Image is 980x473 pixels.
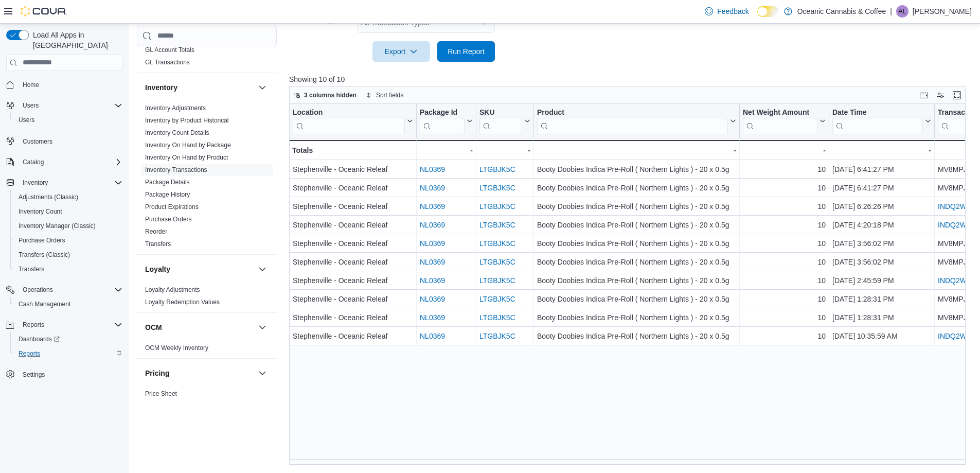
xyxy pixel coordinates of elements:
div: Booty Doobies Indica Pre-Roll ( Northern Lights ) - 20 x 0.5g [537,330,736,342]
a: Inventory Adjustments [145,104,206,112]
a: Transfers [14,263,48,275]
div: Product [537,108,728,134]
button: Reports [10,346,127,361]
button: Net Weight Amount [743,108,826,134]
div: [DATE] 1:28:31 PM [832,293,931,305]
div: 10 [743,293,826,305]
button: Reports [19,319,48,331]
a: NL0369 [420,332,445,340]
a: NL0369 [420,276,445,285]
a: Loyalty Adjustments [145,286,200,293]
button: Users [19,99,43,112]
a: Inventory Manager (Classic) [14,220,100,232]
div: - [420,144,473,156]
span: Operations [19,284,122,296]
span: Reports [19,319,122,331]
a: LTGBJK5C [479,221,515,229]
p: Showing 10 of 10 [289,74,973,84]
a: Transfers [145,240,171,248]
a: Purchase Orders [14,234,69,247]
a: NL0369 [420,202,445,211]
div: Stephenville - Oceanic Releaf [293,182,413,194]
div: - [537,144,736,156]
div: Stephenville - Oceanic Releaf [293,311,413,324]
a: Inventory Count Details [145,129,209,136]
div: Inventory [137,102,277,254]
div: 10 [743,163,826,176]
button: Settings [2,367,127,382]
button: Home [2,77,127,92]
div: Net Weight Amount [743,108,817,134]
div: Totals [292,144,413,156]
div: Net Weight Amount [743,108,817,118]
div: [DATE] 4:20:18 PM [832,219,931,231]
div: Stephenville - Oceanic Releaf [293,256,413,268]
button: OCM [256,321,269,334]
span: Adjustments (Classic) [19,193,78,201]
a: Customers [19,135,57,148]
div: 10 [743,311,826,324]
h3: OCM [145,322,162,332]
span: Reorder [145,227,167,236]
div: Date Time [832,108,923,134]
div: [DATE] 10:35:59 AM [832,330,931,342]
span: Inventory Manager (Classic) [14,220,122,232]
div: Stephenville - Oceanic Releaf [293,293,413,305]
span: Home [23,81,39,89]
span: Customers [23,137,52,146]
a: NL0369 [420,295,445,303]
a: NL0369 [420,165,445,173]
span: Users [19,99,122,112]
a: Package Details [145,179,190,186]
div: Booty Doobies Indica Pre-Roll ( Northern Lights ) - 20 x 0.5g [537,182,736,194]
a: Inventory by Product Historical [145,117,229,124]
span: Purchase Orders [14,234,122,247]
div: Stephenville - Oceanic Releaf [293,274,413,287]
div: Booty Doobies Indica Pre-Roll ( Northern Lights ) - 20 x 0.5g [537,237,736,250]
span: Home [19,78,122,91]
span: Transfers [19,265,44,273]
a: Users [14,114,39,126]
span: Sort fields [376,91,403,99]
h3: Pricing [145,368,169,378]
span: Feedback [717,6,749,16]
span: Customers [19,134,122,147]
a: NL0369 [420,313,445,322]
button: Users [10,113,127,127]
div: 10 [743,219,826,231]
div: Product [537,108,728,118]
span: 3 columns hidden [304,91,357,99]
button: Catalog [19,156,48,168]
span: GL Transactions [145,58,190,66]
div: Anna LeRoux [896,5,908,17]
button: Location [293,108,413,134]
a: Purchase Orders [145,216,192,223]
button: Transfers [10,262,127,276]
div: 10 [743,256,826,268]
button: Inventory [19,177,52,189]
div: Booty Doobies Indica Pre-Roll ( Northern Lights ) - 20 x 0.5g [537,293,736,305]
div: Stephenville - Oceanic Releaf [293,219,413,231]
button: Users [2,98,127,113]
button: Keyboard shortcuts [918,89,930,101]
div: - [832,144,931,156]
div: Pricing [137,388,277,404]
a: Reports [14,347,44,360]
a: Dashboards [14,333,64,345]
div: OCM [137,342,277,358]
span: Inventory Manager (Classic) [19,222,96,230]
span: Inventory Count [14,205,122,218]
div: [DATE] 6:41:27 PM [832,163,931,176]
div: Location [293,108,405,118]
span: Dashboards [14,333,122,345]
div: Stephenville - Oceanic Releaf [293,163,413,176]
a: Dashboards [10,332,127,346]
div: [DATE] 6:41:27 PM [832,182,931,194]
div: 10 [743,200,826,213]
span: Run Report [448,46,485,57]
div: [DATE] 3:56:02 PM [832,256,931,268]
img: Cova [21,6,67,16]
a: Adjustments (Classic) [14,191,82,203]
